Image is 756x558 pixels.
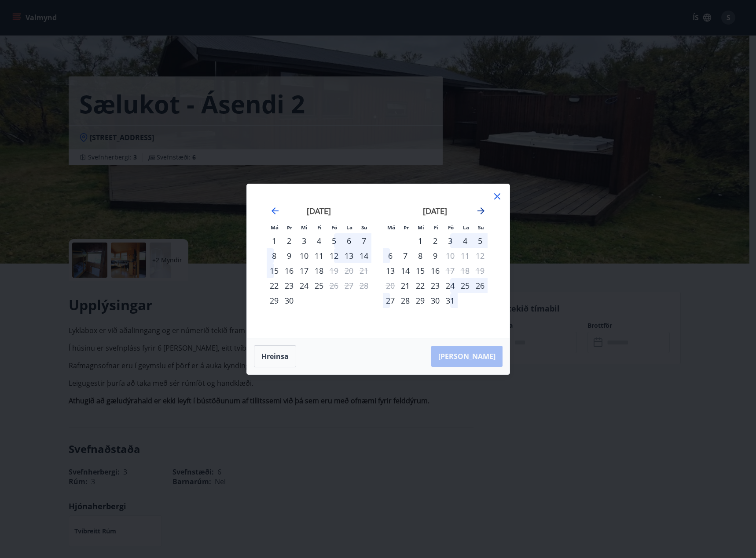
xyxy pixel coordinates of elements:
div: Calendar [257,195,499,327]
td: Choose laugardagur, 25. október 2025 as your check-in date. It’s available. [458,278,473,293]
div: 24 [297,278,312,293]
div: 7 [398,248,413,263]
div: Aðeins innritun í boði [267,293,282,308]
td: Choose fimmtudagur, 23. október 2025 as your check-in date. It’s available. [428,278,443,293]
td: Choose þriðjudagur, 30. september 2025 as your check-in date. It’s available. [282,293,297,308]
td: Choose fimmtudagur, 2. október 2025 as your check-in date. It’s available. [428,233,443,248]
small: Má [387,224,395,231]
td: Choose mánudagur, 1. september 2025 as your check-in date. It’s available. [267,233,282,248]
strong: [DATE] [423,206,447,216]
div: 6 [383,248,398,263]
small: La [463,224,469,231]
div: 8 [267,248,282,263]
td: Choose sunnudagur, 7. september 2025 as your check-in date. It’s available. [356,233,371,248]
td: Choose þriðjudagur, 9. september 2025 as your check-in date. It’s available. [282,248,297,263]
td: Choose miðvikudagur, 17. september 2025 as your check-in date. It’s available. [297,263,312,278]
small: Mi [418,224,424,231]
div: 2 [282,233,297,248]
small: Fi [317,224,322,231]
div: 17 [297,263,312,278]
div: 14 [356,248,371,263]
small: Má [271,224,279,231]
td: Not available. mánudagur, 20. október 2025 [383,278,398,293]
td: Choose miðvikudagur, 3. september 2025 as your check-in date. It’s available. [297,233,312,248]
div: 30 [428,293,443,308]
td: Choose fimmtudagur, 9. október 2025 as your check-in date. It’s available. [428,248,443,263]
td: Choose mánudagur, 13. október 2025 as your check-in date. It’s available. [383,263,398,278]
div: 5 [327,233,341,248]
td: Choose mánudagur, 27. október 2025 as your check-in date. It’s available. [383,293,398,308]
td: Choose mánudagur, 29. september 2025 as your check-in date. It’s available. [267,293,282,308]
td: Choose mánudagur, 6. október 2025 as your check-in date. It’s available. [383,248,398,263]
td: Choose föstudagur, 31. október 2025 as your check-in date. It’s available. [443,293,458,308]
td: Choose miðvikudagur, 8. október 2025 as your check-in date. It’s available. [413,248,428,263]
div: 25 [312,278,327,293]
small: Fö [331,224,337,231]
div: 24 [443,278,458,293]
td: Choose miðvikudagur, 22. október 2025 as your check-in date. It’s available. [413,278,428,293]
td: Choose þriðjudagur, 7. október 2025 as your check-in date. It’s available. [398,248,413,263]
div: 6 [341,233,356,248]
div: Aðeins útritun í boði [327,278,341,293]
div: 7 [356,233,371,248]
td: Choose þriðjudagur, 28. október 2025 as your check-in date. It’s available. [398,293,413,308]
div: Aðeins útritun í boði [443,248,458,263]
div: 11 [312,248,327,263]
td: Choose þriðjudagur, 23. september 2025 as your check-in date. It’s available. [282,278,297,293]
td: Choose fimmtudagur, 30. október 2025 as your check-in date. It’s available. [428,293,443,308]
strong: [DATE] [307,206,331,216]
div: Aðeins innritun í boði [398,278,413,293]
td: Choose föstudagur, 5. september 2025 as your check-in date. It’s available. [327,233,341,248]
div: 13 [341,248,356,263]
td: Not available. föstudagur, 19. september 2025 [327,263,341,278]
small: Mi [301,224,308,231]
div: 23 [428,278,443,293]
td: Choose mánudagur, 15. september 2025 as your check-in date. It’s available. [267,263,282,278]
td: Not available. sunnudagur, 12. október 2025 [473,248,488,263]
div: 23 [282,278,297,293]
div: 2 [428,233,443,248]
div: 4 [458,233,473,248]
td: Choose mánudagur, 8. september 2025 as your check-in date. It’s available. [267,248,282,263]
td: Choose miðvikudagur, 10. september 2025 as your check-in date. It’s available. [297,248,312,263]
div: Aðeins innritun í boði [267,233,282,248]
div: 15 [413,263,428,278]
small: Fi [434,224,438,231]
td: Choose þriðjudagur, 16. september 2025 as your check-in date. It’s available. [282,263,297,278]
div: 22 [413,278,428,293]
div: 5 [473,233,488,248]
td: Not available. sunnudagur, 21. september 2025 [356,263,371,278]
td: Choose sunnudagur, 5. október 2025 as your check-in date. It’s available. [473,233,488,248]
td: Not available. sunnudagur, 28. september 2025 [356,278,371,293]
div: 15 [267,263,282,278]
td: Choose fimmtudagur, 11. september 2025 as your check-in date. It’s available. [312,248,327,263]
small: La [346,224,352,231]
td: Choose þriðjudagur, 2. september 2025 as your check-in date. It’s available. [282,233,297,248]
div: 16 [428,263,443,278]
div: 26 [473,278,488,293]
div: Move forward to switch to the next month. [476,206,486,216]
div: Move backward to switch to the previous month. [270,206,280,216]
div: 9 [428,248,443,263]
div: 14 [398,263,413,278]
div: 18 [312,263,327,278]
td: Not available. laugardagur, 11. október 2025 [458,248,473,263]
td: Choose miðvikudagur, 15. október 2025 as your check-in date. It’s available. [413,263,428,278]
td: Choose föstudagur, 3. október 2025 as your check-in date. It’s available. [443,233,458,248]
td: Choose miðvikudagur, 29. október 2025 as your check-in date. It’s available. [413,293,428,308]
td: Not available. föstudagur, 17. október 2025 [443,263,458,278]
div: 1 [413,233,428,248]
td: Choose laugardagur, 13. september 2025 as your check-in date. It’s available. [341,248,356,263]
td: Choose fimmtudagur, 16. október 2025 as your check-in date. It’s available. [428,263,443,278]
small: Þr [404,224,409,231]
div: 3 [297,233,312,248]
div: Aðeins innritun í boði [383,263,398,278]
td: Choose laugardagur, 4. október 2025 as your check-in date. It’s available. [458,233,473,248]
small: Fö [448,224,454,231]
td: Choose sunnudagur, 14. september 2025 as your check-in date. It’s available. [356,248,371,263]
div: 27 [383,293,398,308]
div: 8 [413,248,428,263]
td: Not available. laugardagur, 27. september 2025 [341,278,356,293]
td: Not available. sunnudagur, 19. október 2025 [473,263,488,278]
button: Hreinsa [254,345,296,367]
